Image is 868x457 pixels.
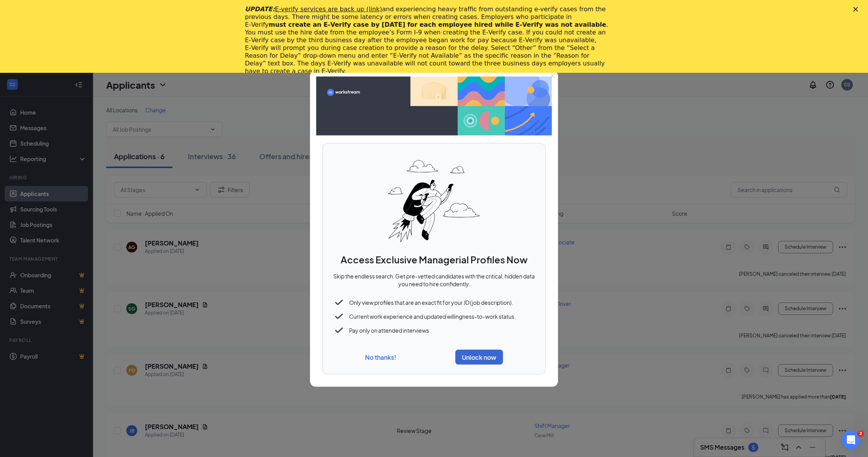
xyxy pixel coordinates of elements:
[853,7,861,12] div: Close
[858,431,864,437] span: 2
[842,431,860,449] iframe: Intercom live chat
[245,5,382,13] i: UPDATE:
[275,5,382,13] a: E-verify services are back up (link)
[245,5,611,75] div: and experiencing heavy traffic from outstanding e-verify cases from the previous days. There migh...
[269,21,606,28] b: must create an E‑Verify case by [DATE] for each employee hired while E‑Verify was not available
